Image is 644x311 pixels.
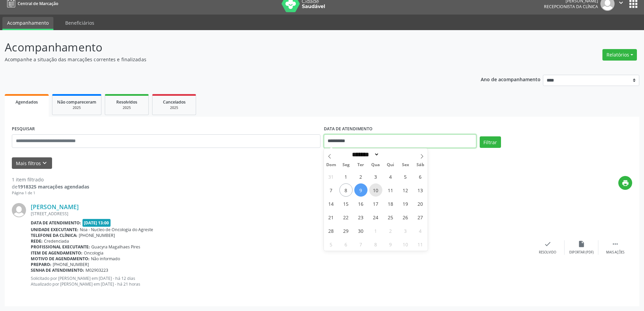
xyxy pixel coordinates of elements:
span: Outubro 3, 2025 [399,224,412,237]
span: Setembro 7, 2025 [325,183,338,197]
span: Setembro 8, 2025 [339,183,353,197]
span: Setembro 15, 2025 [339,197,353,210]
strong: 1918325 marcações agendadas [18,183,89,190]
span: Setembro 3, 2025 [369,170,382,183]
span: Setembro 11, 2025 [384,183,397,197]
span: Credenciada [44,238,69,244]
span: Setembro 21, 2025 [325,210,338,224]
i: check [544,240,551,248]
span: Agendados [16,99,38,105]
span: Agosto 31, 2025 [325,170,338,183]
div: Resolvido [539,250,556,255]
span: Setembro 24, 2025 [369,210,382,224]
span: Noa - Nucleo de Oncologia do Agreste [80,227,153,232]
b: Senha de atendimento: [31,267,84,273]
div: 1 item filtrado [12,176,89,183]
img: img [12,203,26,217]
span: Central de Marcação [18,1,58,6]
b: Motivo de agendamento: [31,256,90,262]
span: Guacyra Magalhaes Pires [91,244,140,250]
b: Item de agendamento: [31,250,82,256]
p: Ano de acompanhamento [481,75,541,83]
span: Resolvidos [116,99,137,105]
a: [PERSON_NAME] [31,203,79,210]
span: Qua [368,163,383,167]
span: Outubro 8, 2025 [369,238,382,251]
span: Setembro 25, 2025 [384,210,397,224]
span: Outubro 6, 2025 [339,238,353,251]
span: Sáb [413,163,428,167]
p: Acompanhamento [5,39,449,56]
span: Setembro 27, 2025 [414,210,427,224]
span: Setembro 13, 2025 [414,183,427,197]
span: Outubro 9, 2025 [384,238,397,251]
span: Outubro 4, 2025 [414,224,427,237]
span: Setembro 18, 2025 [384,197,397,210]
span: Setembro 5, 2025 [399,170,412,183]
button: Filtrar [480,136,501,148]
p: Solicitado por [PERSON_NAME] em [DATE] - há 12 dias Atualizado por [PERSON_NAME] em [DATE] - há 2... [31,275,531,287]
div: 2025 [110,105,144,110]
span: Setembro 19, 2025 [399,197,412,210]
span: Setembro 26, 2025 [399,210,412,224]
span: Setembro 6, 2025 [414,170,427,183]
span: Não informado [91,256,120,262]
span: Outubro 10, 2025 [399,238,412,251]
span: Seg [338,163,353,167]
span: Outubro 5, 2025 [325,238,338,251]
select: Month [350,151,380,158]
span: Setembro 12, 2025 [399,183,412,197]
span: Setembro 23, 2025 [354,210,367,224]
b: Preparo: [31,262,51,267]
button: print [618,176,632,190]
i: keyboard_arrow_down [41,159,48,167]
p: Acompanhe a situação das marcações correntes e finalizadas [5,56,449,63]
span: Cancelados [163,99,186,105]
i: insert_drive_file [578,240,585,248]
span: Setembro 1, 2025 [339,170,353,183]
span: Setembro 17, 2025 [369,197,382,210]
span: Setembro 29, 2025 [339,224,353,237]
label: PESQUISAR [12,124,35,134]
span: Setembro 20, 2025 [414,197,427,210]
span: Setembro 28, 2025 [325,224,338,237]
span: M02903223 [86,267,108,273]
span: Recepcionista da clínica [544,4,598,9]
span: Outubro 7, 2025 [354,238,367,251]
i: print [622,179,629,187]
a: Acompanhamento [2,17,53,30]
span: Setembro 10, 2025 [369,183,382,197]
span: Dom [324,163,339,167]
span: [PHONE_NUMBER] [79,232,115,238]
span: [PHONE_NUMBER] [53,262,89,267]
span: Ter [353,163,368,167]
b: Telefone da clínica: [31,232,77,238]
span: Não compareceram [57,99,96,105]
i:  [612,240,619,248]
label: DATA DE ATENDIMENTO [324,124,373,134]
span: Setembro 9, 2025 [354,183,367,197]
span: Outubro 11, 2025 [414,238,427,251]
span: Outubro 2, 2025 [384,224,397,237]
span: Setembro 30, 2025 [354,224,367,237]
span: Setembro 22, 2025 [339,210,353,224]
input: Year [379,151,402,158]
div: 2025 [157,105,191,110]
div: Exportar (PDF) [569,250,594,255]
span: Oncologia [84,250,103,256]
span: Setembro 2, 2025 [354,170,367,183]
span: Setembro 14, 2025 [325,197,338,210]
span: Setembro 16, 2025 [354,197,367,210]
div: de [12,183,89,190]
div: [STREET_ADDRESS] [31,211,531,217]
span: Outubro 1, 2025 [369,224,382,237]
div: Mais ações [606,250,624,255]
span: Setembro 4, 2025 [384,170,397,183]
span: Qui [383,163,398,167]
button: Mais filtroskeyboard_arrow_down [12,157,52,169]
span: [DATE] 13:00 [82,219,111,227]
span: Sex [398,163,413,167]
b: Profissional executante: [31,244,90,250]
b: Data de atendimento: [31,220,81,226]
div: 2025 [57,105,96,110]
